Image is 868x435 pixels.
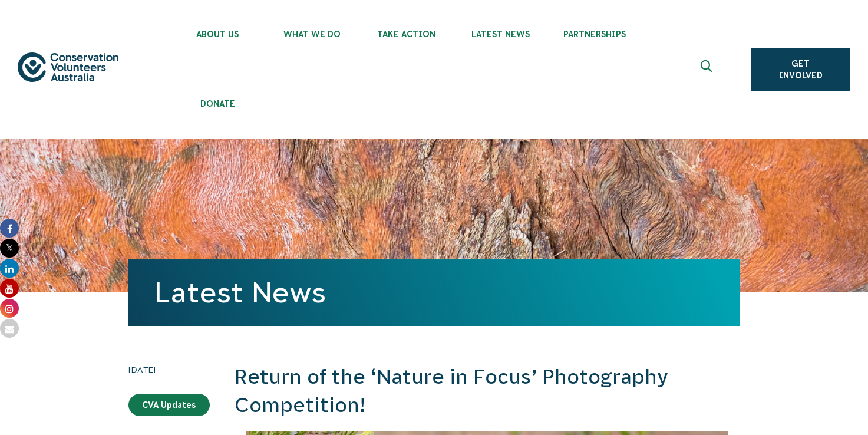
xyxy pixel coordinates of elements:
[128,394,210,416] a: CVA Updates
[547,29,642,39] span: Partnerships
[700,60,715,79] span: Expand search box
[694,55,722,84] button: Expand search box Close search box
[265,29,359,39] span: What We Do
[154,276,326,308] a: Latest News
[453,29,547,39] span: Latest News
[128,363,210,376] time: [DATE]
[18,52,118,82] img: logo.svg
[751,48,850,91] a: Get Involved
[170,29,265,39] span: About Us
[235,363,740,419] h2: Return of the ‘Nature in Focus’ Photography Competition!
[170,99,265,108] span: Donate
[359,29,453,39] span: Take Action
